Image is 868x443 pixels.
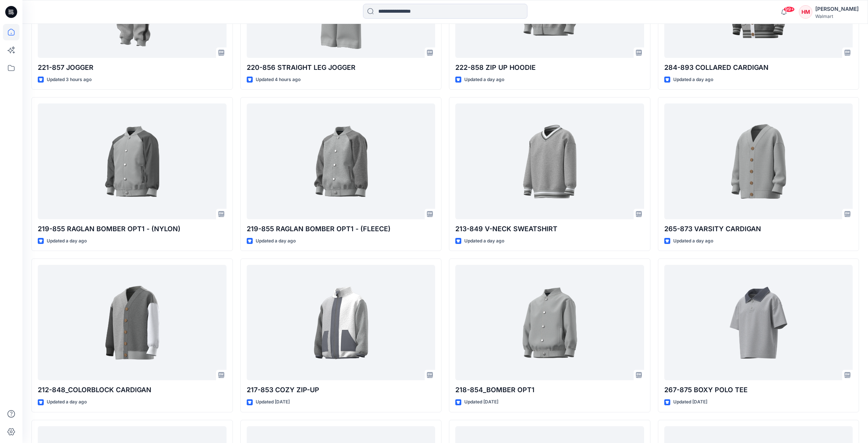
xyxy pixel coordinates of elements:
[455,224,644,234] p: 213-849 V-NECK SWEATSHIRT
[247,62,435,73] p: 220-856 STRAIGHT LEG JOGGER
[256,76,301,84] p: Updated 4 hours ago
[664,103,853,219] a: 265-873 VARSITY CARDIGAN
[784,6,795,12] span: 99+
[38,103,227,219] a: 219-855 RAGLAN BOMBER OPT1 - (NYLON)
[673,237,713,245] p: Updated a day ago
[464,398,498,406] p: Updated [DATE]
[664,385,853,395] p: 267-875 BOXY POLO TEE
[256,237,296,245] p: Updated a day ago
[455,265,644,380] a: 218-854_BOMBER OPT1
[47,76,92,84] p: Updated 3 hours ago
[38,224,227,234] p: 219-855 RAGLAN BOMBER OPT1 - (NYLON)
[815,4,859,13] div: [PERSON_NAME]
[464,237,504,245] p: Updated a day ago
[247,265,435,380] a: 217-853 COZY ZIP-UP
[455,103,644,219] a: 213-849 V-NECK SWEATSHIRT
[673,398,707,406] p: Updated [DATE]
[664,62,853,73] p: 284-893 COLLARED CARDIGAN
[256,398,290,406] p: Updated [DATE]
[455,62,644,73] p: 222-858 ZIP UP HOODIE
[664,265,853,380] a: 267-875 BOXY POLO TEE
[47,398,87,406] p: Updated a day ago
[464,76,504,84] p: Updated a day ago
[673,76,713,84] p: Updated a day ago
[815,13,859,19] div: Walmart
[38,265,227,380] a: 212-848_COLORBLOCK CARDIGAN
[247,103,435,219] a: 219-855 RAGLAN BOMBER OPT1 - (FLEECE)
[799,5,812,19] div: HM
[247,385,435,395] p: 217-853 COZY ZIP-UP
[247,224,435,234] p: 219-855 RAGLAN BOMBER OPT1 - (FLEECE)
[455,385,644,395] p: 218-854_BOMBER OPT1
[38,385,227,395] p: 212-848_COLORBLOCK CARDIGAN
[664,224,853,234] p: 265-873 VARSITY CARDIGAN
[38,62,227,73] p: 221-857 JOGGER
[47,237,87,245] p: Updated a day ago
